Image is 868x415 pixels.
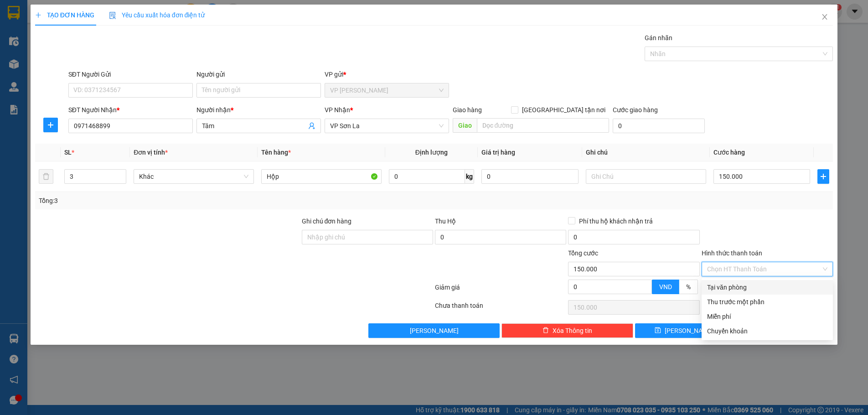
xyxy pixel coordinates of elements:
[302,230,433,244] input: Ghi chú đơn hàng
[818,173,829,180] span: plus
[134,149,168,156] span: Đơn vị tính
[109,12,116,19] img: icon
[68,105,193,115] div: SĐT Người Nhận
[645,34,672,41] label: Gán nhãn
[410,326,459,336] span: [PERSON_NAME]
[586,169,706,184] input: Ghi Chú
[325,106,350,114] span: VP Nhận
[434,282,567,298] div: Giảm giá
[196,69,321,79] div: Người gửi
[817,169,829,184] button: plus
[635,323,733,338] button: save[PERSON_NAME]
[330,83,444,97] span: VP Gia Lâm
[109,11,205,19] span: Yêu cầu xuất hóa đơn điện tử
[707,311,827,322] div: Miễn phí
[453,118,477,133] span: Giao
[613,106,658,114] label: Cước giao hàng
[582,144,710,161] th: Ghi chú
[261,169,382,184] input: VD: Bàn, Ghế
[713,149,745,156] span: Cước hàng
[655,327,661,334] span: save
[435,218,456,225] span: Thu Hộ
[68,69,193,79] div: SĐT Người Gửi
[35,11,94,19] span: TẠO ĐƠN HÀNG
[35,12,41,18] span: plus
[415,149,448,156] span: Định lượng
[434,301,567,316] div: Chưa thanh toán
[501,323,633,338] button: deleteXóa Thông tin
[542,327,549,334] span: delete
[659,283,672,290] span: VND
[481,149,515,156] span: Giá trị hàng
[261,149,291,156] span: Tên hàng
[43,118,58,132] button: plus
[39,196,336,206] div: Tổng: 3
[553,326,592,336] span: Xóa Thông tin
[707,297,827,307] div: Thu trước một phần
[368,323,500,338] button: [PERSON_NAME]
[665,326,713,336] span: [PERSON_NAME]
[39,169,53,184] button: delete
[465,169,474,184] span: kg
[481,169,579,184] input: 0
[613,119,705,133] input: Cước giao hàng
[568,249,598,257] span: Tổng cước
[821,13,828,21] span: close
[44,121,57,129] span: plus
[812,5,837,30] button: Close
[302,218,352,225] label: Ghi chú đơn hàng
[196,105,321,115] div: Người nhận
[707,282,827,292] div: Tại văn phòng
[139,170,248,183] span: Khác
[686,283,691,290] span: %
[64,149,72,156] span: SL
[308,122,315,130] span: user-add
[518,105,609,115] span: [GEOGRAPHIC_DATA] tận nơi
[477,118,609,133] input: Dọc đường
[702,249,762,257] label: Hình thức thanh toán
[707,326,827,336] div: Chuyển khoản
[325,69,449,79] div: VP gửi
[575,216,656,226] span: Phí thu hộ khách nhận trả
[330,119,444,133] span: VP Sơn La
[453,106,482,114] span: Giao hàng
